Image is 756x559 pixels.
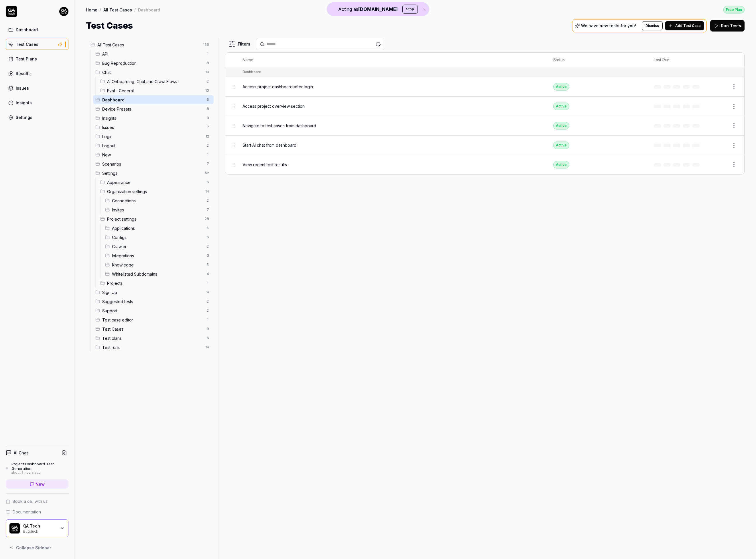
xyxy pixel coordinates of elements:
span: Organization settings [107,189,202,195]
span: 2 [204,243,211,250]
div: Active [553,142,569,149]
span: Access project overview section [243,103,305,109]
div: Drag to reorderIntegrations3 [103,251,214,260]
a: Insights [6,97,68,108]
span: 2 [204,307,211,314]
div: Drag to reorderTest Cases9 [93,324,214,334]
span: 6 [204,179,211,186]
a: Issues [6,83,68,94]
span: 28 [202,215,211,222]
span: 14 [203,344,211,351]
span: Documentation [13,509,41,515]
tr: Start AI chat from dashboardActive [225,136,744,155]
span: Invites [112,207,203,213]
div: Dashboard [16,27,38,33]
span: Logout [102,143,203,149]
span: AI Onboarding, Chat and Crawl Flows [107,79,203,85]
span: Test runs [102,344,202,350]
div: Drag to reorderNew1 [93,150,214,159]
div: Drag to reorderBug Reproduction8 [93,58,214,68]
div: Drag to reorderKnowledge5 [103,260,214,269]
span: 1 [204,151,211,158]
div: Drag to reorderInvites7 [103,205,214,214]
a: Documentation [6,509,68,515]
div: Drag to reorderAppearance6 [98,178,214,187]
span: 1 [204,50,211,57]
div: Drag to reorderChat19 [93,68,214,77]
span: 12 [203,133,211,140]
span: 2 [204,142,211,149]
span: 19 [203,69,211,76]
span: Login [102,134,202,140]
span: 5 [204,261,211,268]
span: Connections [112,198,203,204]
div: Drag to reorderLogin12 [93,132,214,141]
span: 8 [204,60,211,66]
div: Project Dashboard Test Generation [11,462,68,471]
span: Support [102,308,203,314]
span: 7 [204,124,211,131]
span: Access project dashboard after login [243,84,313,90]
div: Drag to reorderScenarios7 [93,159,214,168]
a: Dashboard [6,24,68,35]
span: Navigate to test cases from dashboard [243,123,316,129]
span: Appearance [107,179,203,185]
div: Drag to reorderConfigs6 [103,233,214,242]
button: Add Test Case [665,21,704,30]
div: Test Plans [16,56,37,62]
span: Device Presets [102,106,203,112]
div: Bugduck [23,529,56,533]
div: Drag to reorderAPI1 [93,49,214,58]
div: about 3 hours ago [11,471,68,475]
span: Suggested tests [102,299,203,305]
tr: Access project dashboard after loginActive [225,77,744,97]
span: Start AI chat from dashboard [243,142,296,148]
img: 7ccf6c19-61ad-4a6c-8811-018b02a1b829.jpg [59,7,68,16]
div: Drag to reorderTest case editor1 [93,315,214,324]
span: Eval - General [107,88,202,94]
a: Project Dashboard Test Generationabout 3 hours ago [6,462,68,475]
span: 1 [204,316,211,323]
a: Free Plan [723,6,745,13]
span: 14 [203,188,211,195]
span: Chat [102,69,202,75]
span: Test plans [102,335,203,341]
img: QA Tech Logo [9,523,20,533]
div: Drag to reorderTest plans6 [93,334,214,343]
a: Home [86,7,97,13]
th: Status [548,53,648,67]
div: Active [553,103,569,110]
span: 5 [204,96,211,103]
span: 166 [201,41,211,48]
th: Last Run [648,53,708,67]
a: Test Plans [6,53,68,64]
div: Active [553,122,569,130]
div: Insights [16,100,32,106]
h4: AI Chat [14,450,28,456]
span: Bug Reproduction [102,60,203,66]
span: Book a call with us [13,498,48,504]
span: Configs [112,234,203,240]
div: Drag to reorderIssues7 [93,123,214,132]
a: All Test Cases [103,7,132,13]
span: 1 [204,280,211,287]
div: Drag to reorderSuggested tests2 [93,297,214,306]
div: Dashboard [138,7,160,13]
span: 8 [204,105,211,112]
div: / [134,7,136,13]
tr: Access project overview sectionActive [225,97,744,116]
span: Insights [102,115,203,121]
div: Drag to reorderSign Up4 [93,288,214,297]
div: Drag to reorderConnections2 [103,196,214,205]
p: We have new tests for you! [581,24,636,28]
span: Projects [107,280,203,286]
div: Results [16,70,31,77]
span: Test case editor [102,317,203,323]
div: Drag to reorderSettings52 [93,168,214,178]
div: Drag to reorderAI Onboarding, Chat and Crawl Flows2 [98,77,214,86]
div: Drag to reorderProjects1 [98,278,214,288]
tr: Navigate to test cases from dashboardActive [225,116,744,136]
div: Drag to reorderTest runs14 [93,343,214,352]
span: Crawler [112,244,203,250]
